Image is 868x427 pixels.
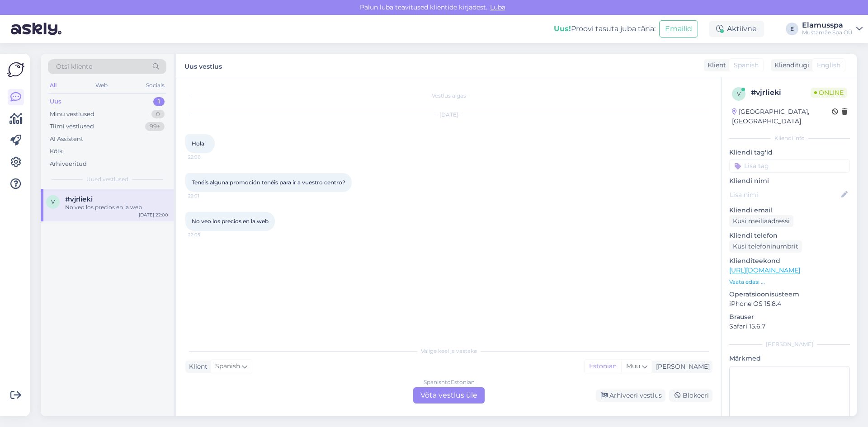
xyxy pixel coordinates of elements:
span: Otsi kliente [56,62,92,71]
input: Lisa nimi [730,190,840,200]
span: #vjrlieki [65,195,93,203]
p: Klienditeekond [729,256,850,266]
div: # vjrlieki [751,87,811,98]
input: Lisa tag [729,159,850,173]
div: [GEOGRAPHIC_DATA], [GEOGRAPHIC_DATA] [732,107,832,126]
p: Safari 15.6.7 [729,322,850,331]
p: Vaata edasi ... [729,278,850,286]
div: 99+ [145,122,165,131]
div: Küsi telefoninumbrit [729,240,802,253]
div: Klient [185,362,208,371]
p: Kliendi telefon [729,231,850,240]
p: iPhone OS 15.8.4 [729,299,850,309]
div: Arhiveeritud [50,160,87,169]
span: v [51,198,55,205]
span: 22:01 [188,192,222,199]
span: Luba [487,3,508,11]
a: ElamusspaMustamäe Spa OÜ [802,22,863,36]
div: Arhiveeri vestlus [596,389,665,402]
div: E [786,23,798,35]
div: [PERSON_NAME] [652,362,710,371]
div: Vestlus algas [185,92,712,100]
a: [URL][DOMAIN_NAME] [729,266,800,274]
div: Uus [50,97,61,106]
span: v [737,90,741,97]
span: 22:05 [188,231,222,238]
p: Operatsioonisüsteem [729,290,850,299]
div: Web [94,80,109,91]
span: Spanish [215,361,240,371]
div: AI Assistent [50,135,83,144]
div: Blokeeri [669,389,712,402]
p: Brauser [729,312,850,322]
span: Hola [192,140,204,147]
label: Uus vestlus [184,59,222,71]
div: 0 [151,110,165,119]
div: Valige keel ja vastake [185,347,712,355]
p: Kliendi tag'id [729,148,850,157]
span: 22:00 [188,154,222,160]
span: Tenéis alguna promoción tenéis para ir a vuestro centro? [192,179,345,186]
span: Muu [626,362,640,370]
div: Võta vestlus üle [413,387,485,404]
div: [DATE] [185,111,712,119]
button: Emailid [659,20,698,38]
div: Aktiivne [709,21,764,37]
div: Spanish to Estonian [424,378,475,386]
span: Online [811,88,847,98]
div: Mustamäe Spa OÜ [802,29,853,36]
div: [DATE] 22:00 [139,211,168,218]
div: Kõik [50,147,63,156]
div: 1 [153,97,165,106]
div: [PERSON_NAME] [729,340,850,348]
span: No veo los precios en la web [192,218,269,225]
div: Estonian [585,360,621,373]
div: Küsi meiliaadressi [729,215,793,227]
span: English [817,61,840,70]
p: Kliendi email [729,206,850,215]
div: Elamusspa [802,22,853,29]
div: Kliendi info [729,134,850,142]
div: Tiimi vestlused [50,122,94,131]
div: Klienditugi [771,61,809,70]
span: Spanish [734,61,759,70]
p: Kliendi nimi [729,176,850,186]
div: All [48,80,58,91]
img: Askly Logo [7,61,24,78]
b: Uus! [554,24,571,33]
p: Märkmed [729,354,850,363]
div: No veo los precios en la web [65,203,168,211]
div: Proovi tasuta juba täna: [554,23,656,34]
div: Minu vestlused [50,110,94,119]
span: Uued vestlused [86,175,128,183]
div: Socials [144,80,166,91]
div: Klient [704,61,726,70]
